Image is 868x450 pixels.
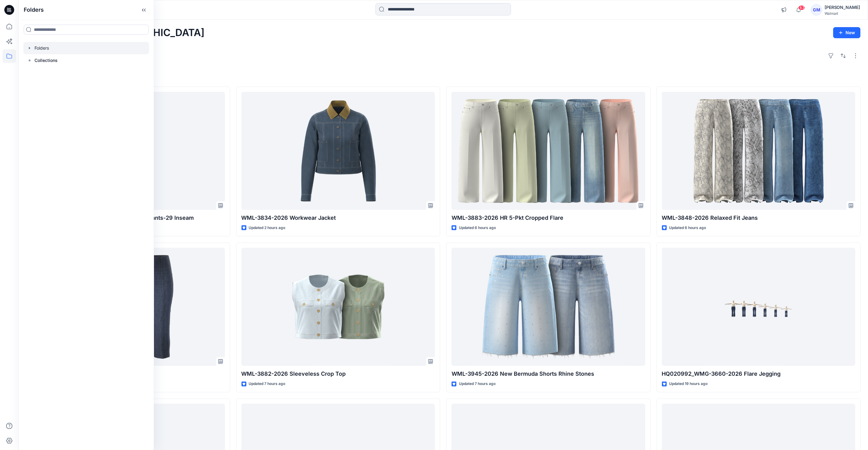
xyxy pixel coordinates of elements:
[34,57,58,64] p: Collections
[452,248,645,366] a: WML-3945-2026 New Bermuda Shorts Rhine Stones
[662,248,856,366] a: HQ020992_WMG-3660-2026 Flare Jegging
[833,27,861,38] button: New
[241,370,435,378] p: WML-3882-2026 Sleeveless Crop Top
[452,370,645,378] p: WML-3945-2026 New Bermuda Shorts Rhine Stones
[459,381,496,387] p: Updated 7 hours ago
[452,92,645,210] a: WML-3883-2026 HR 5-Pkt Cropped Flare
[249,225,286,231] p: Updated 2 hours ago
[662,370,856,378] p: HQ020992_WMG-3660-2026 Flare Jegging
[825,11,860,16] div: Walmart
[241,214,435,222] p: WML-3834-2026 Workwear Jacket
[669,225,706,231] p: Updated 6 hours ago
[459,225,496,231] p: Updated 6 hours ago
[662,214,856,222] p: WML-3848-2026 Relaxed Fit Jeans
[452,214,645,222] p: WML-3883-2026 HR 5-Pkt Cropped Flare
[662,92,856,210] a: WML-3848-2026 Relaxed Fit Jeans
[241,92,435,210] a: WML-3834-2026 Workwear Jacket
[811,4,822,15] div: GM
[825,4,860,11] div: [PERSON_NAME]
[798,5,805,10] span: 63
[26,73,861,80] h4: Styles
[249,381,286,387] p: Updated 7 hours ago
[669,381,708,387] p: Updated 19 hours ago
[241,248,435,366] a: WML-3882-2026 Sleeveless Crop Top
